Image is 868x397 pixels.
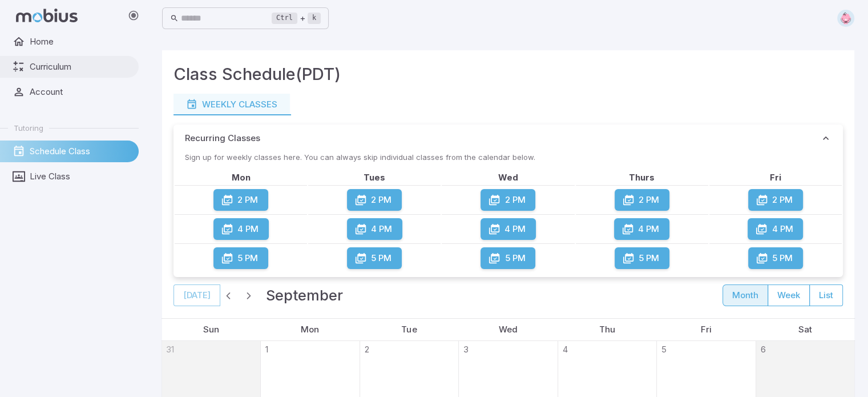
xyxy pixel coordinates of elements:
kbd: Ctrl [272,13,297,24]
button: Next month [241,287,257,303]
button: 2 PM [347,189,402,211]
button: Previous month [220,287,236,303]
a: August 31, 2025 [162,341,174,356]
button: list [809,284,843,306]
th: Mon [175,171,307,184]
button: 2 PM [481,189,535,211]
kbd: k [308,13,321,24]
th: Fri [709,171,842,184]
img: hexagon.svg [837,10,854,27]
button: week [768,284,810,306]
button: 2 PM [615,189,669,211]
span: Home [30,35,131,48]
a: September 6, 2025 [756,341,766,356]
button: 4 PM [347,218,402,240]
h3: Class Schedule (PDT) [173,62,341,87]
a: September 3, 2025 [459,341,469,356]
a: Wednesday [494,319,522,340]
a: Tuesday [397,319,421,340]
button: 4 PM [481,218,536,240]
a: Sunday [199,319,224,340]
button: Recurring Classes [173,125,843,152]
button: 5 PM [481,247,535,269]
div: Weekly Classes [186,98,277,111]
th: Wed [442,171,574,184]
a: Friday [696,319,716,340]
button: 4 PM [614,218,669,240]
a: September 5, 2025 [657,341,667,356]
h2: September [266,284,343,307]
a: September 1, 2025 [261,341,268,356]
button: 5 PM [748,247,803,269]
button: 5 PM [213,247,268,269]
button: [DATE] [173,284,220,306]
button: 2 PM [748,189,803,211]
span: Account [30,86,131,98]
button: 5 PM [347,247,402,269]
div: Recurring Classes [173,152,843,277]
th: Tues [308,171,441,184]
button: 4 PM [213,218,269,240]
th: Thurs [576,171,708,184]
a: Thursday [595,319,620,340]
button: month [722,284,768,306]
a: September 2, 2025 [360,341,369,356]
button: 2 PM [213,189,268,211]
a: September 4, 2025 [558,341,568,356]
span: Schedule Class [30,145,131,158]
span: Tutoring [14,123,43,133]
button: 5 PM [615,247,669,269]
span: Curriculum [30,61,131,73]
button: 4 PM [748,218,803,240]
a: Saturday [794,319,817,340]
p: Sign up for weekly classes here. You can always skip individual classes from the calendar below. [173,152,843,163]
a: Monday [296,319,324,340]
p: Recurring Classes [185,132,260,145]
span: Live Class [30,170,131,183]
div: + [272,11,321,25]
